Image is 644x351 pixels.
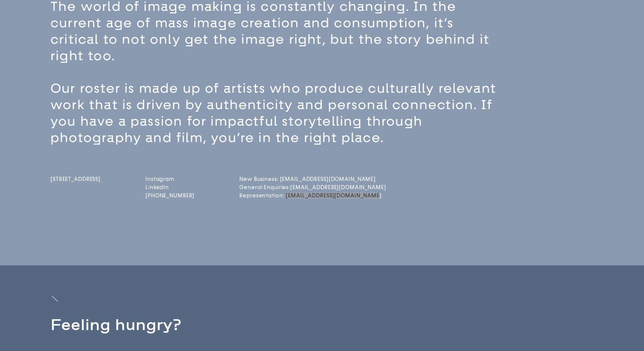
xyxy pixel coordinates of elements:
[239,193,298,199] a: Representation: [EMAIL_ADDRESS][DOMAIN_NAME]
[145,193,194,199] a: [PHONE_NUMBER]
[239,184,298,191] a: General Enquiries:[EMAIL_ADDRESS][DOMAIN_NAME]
[50,315,448,337] h2: Feeling hungry?
[145,184,194,191] a: LinkedIn
[50,80,506,146] p: Our roster is made up of artists who produce culturally relevant work that is driven by authentic...
[50,176,101,201] a: [STREET_ADDRESS]
[50,176,101,182] span: [STREET_ADDRESS]
[239,176,298,182] a: New Business: [EMAIL_ADDRESS][DOMAIN_NAME]
[145,176,194,182] a: Instagram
